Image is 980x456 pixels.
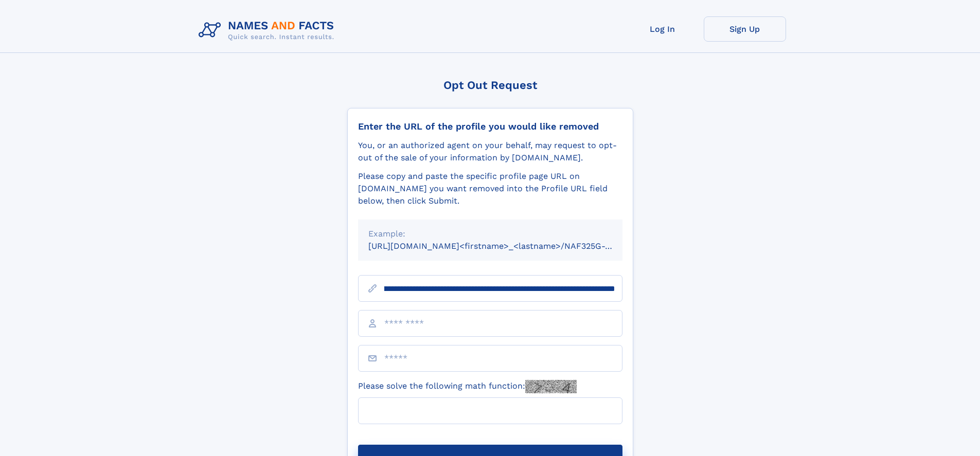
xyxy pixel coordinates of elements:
[358,121,622,132] div: Enter the URL of the profile you would like removed
[368,241,642,251] small: [URL][DOMAIN_NAME]<firstname>_<lastname>/NAF325G-xxxxxxxx
[368,228,612,240] div: Example:
[621,16,704,42] a: Log In
[358,170,622,207] div: Please copy and paste the specific profile page URL on [DOMAIN_NAME] you want removed into the Pr...
[358,139,622,164] div: You, or an authorized agent on your behalf, may request to opt-out of the sale of your informatio...
[358,380,577,393] label: Please solve the following math function:
[194,16,343,44] img: Logo Names and Facts
[347,79,633,92] div: Opt Out Request
[704,16,786,42] a: Sign Up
